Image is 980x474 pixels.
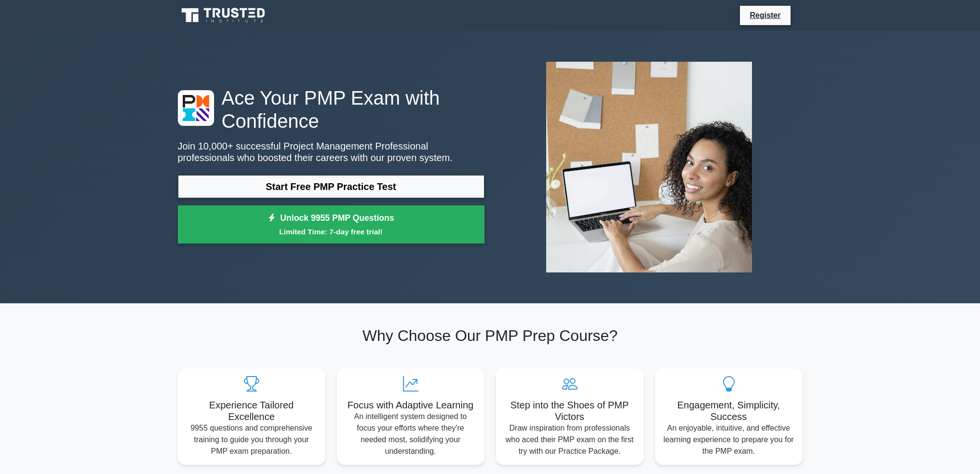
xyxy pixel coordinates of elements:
h5: Focus with Adaptive Learning [345,399,477,411]
h2: Why Choose Our PMP Prep Course? [178,326,803,345]
small: Limited Time: 7-day free trial! [190,226,472,237]
a: Unlock 9955 PMP QuestionsLimited Time: 7-day free trial! [178,205,484,244]
p: Draw inspiration from professionals who aced their PMP exam on the first try with our Practice Pa... [504,422,636,457]
h5: Engagement, Simplicity, Success [663,399,795,422]
h1: Ace Your PMP Exam with Confidence [178,86,484,133]
h5: Step into the Shoes of PMP Victors [504,399,636,422]
p: An intelligent system designed to focus your efforts where they're needed most, solidifying your ... [345,411,477,457]
p: An enjoyable, intuitive, and effective learning experience to prepare you for the PMP exam. [663,422,795,457]
a: Start Free PMP Practice Test [178,175,484,198]
p: Join 10,000+ successful Project Management Professional professionals who boosted their careers w... [178,140,484,163]
h5: Experience Tailored Excellence [186,399,318,422]
p: 9955 questions and comprehensive training to guide you through your PMP exam preparation. [186,422,318,457]
a: Register [744,9,786,21]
